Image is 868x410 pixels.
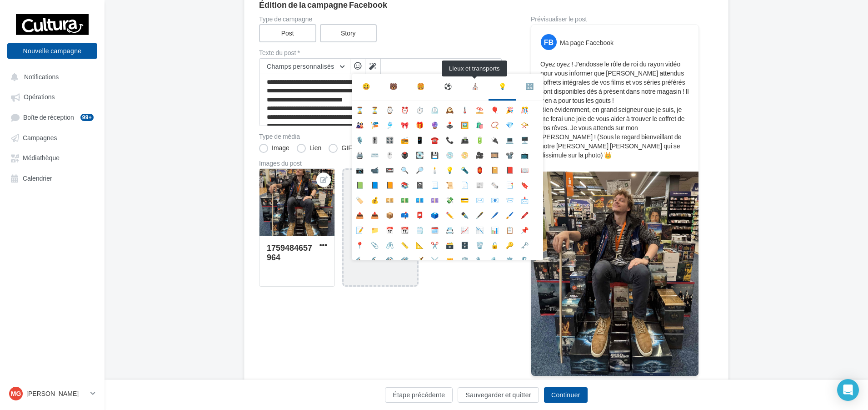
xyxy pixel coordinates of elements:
[11,389,21,398] span: MG
[442,221,457,236] li: 📇
[487,251,502,266] li: 🔩
[259,59,350,74] button: Champs personnalisés
[531,16,699,22] div: Prévisualiser le post
[457,191,472,206] li: 💳
[297,144,321,153] label: Lien
[26,389,87,398] p: [PERSON_NAME]
[502,236,517,251] li: 🔑
[259,160,502,167] div: Images du post
[382,116,397,131] li: 🎐
[517,221,532,236] li: 📌
[526,81,534,92] div: 🔣
[487,206,502,221] li: 🖊️
[397,251,412,266] li: 🛠️
[329,144,352,153] label: GIF
[517,146,532,161] li: 📺
[352,116,367,131] li: 🎎
[487,221,502,236] li: 📊
[427,146,442,161] li: 💾
[502,101,517,116] li: 🎉
[382,221,397,236] li: 📅
[417,81,424,92] div: 🍔
[471,81,479,92] div: ⛪
[427,161,442,176] li: 🕯️
[367,131,382,146] li: 🎚️
[367,236,382,251] li: 📎
[259,144,289,153] label: Image
[427,236,442,251] li: ✂️
[397,206,412,221] li: 📫
[487,116,502,131] li: 📿
[457,131,472,146] li: 📠
[352,176,367,191] li: 📗
[23,154,60,162] span: Médiathèque
[267,62,334,70] span: Champs personnalisés
[352,251,367,266] li: 🔨
[502,251,517,266] li: ⚙️
[472,131,487,146] li: 🔋
[427,176,442,191] li: 📃
[23,113,74,121] span: Boîte de réception
[412,236,427,251] li: 📐
[502,221,517,236] li: 📋
[7,385,97,402] a: MG [PERSON_NAME]
[382,131,397,146] li: 🎛️
[457,146,472,161] li: 📀
[412,191,427,206] li: 💶
[5,129,99,146] a: Campagnes
[382,161,397,176] li: 📼
[442,131,457,146] li: 📞
[837,379,859,401] div: Open Intercom Messenger
[367,191,382,206] li: 💰
[517,191,532,206] li: 📩
[352,191,367,206] li: 🏷️
[367,101,382,116] li: ⏳
[427,191,442,206] li: 💷
[458,387,539,403] button: Sauvegarder et quitter
[382,101,397,116] li: ⌚
[397,236,412,251] li: 📏
[442,206,457,221] li: ✏️
[487,131,502,146] li: 🔌
[352,206,367,221] li: 📤
[427,116,442,131] li: 🔮
[362,81,370,92] div: 😃
[385,387,453,403] button: Étape précédente
[320,24,377,42] label: Story
[412,131,427,146] li: 📱
[23,134,57,142] span: Campagnes
[457,101,472,116] li: 🌡️
[457,176,472,191] li: 📄
[487,236,502,251] li: 🔒
[389,81,397,92] div: 🐻
[517,116,532,131] li: 📯
[397,116,412,131] li: 🎀
[397,191,412,206] li: 💵
[382,236,397,251] li: 🖇️
[367,116,382,131] li: 🎏
[502,161,517,176] li: 📕
[5,149,99,166] a: Médiathèque
[541,34,557,50] div: FB
[502,206,517,221] li: 🖌️
[259,16,502,22] label: Type de campagne
[397,176,412,191] li: 📚
[352,236,367,251] li: 📍
[427,206,442,221] li: 🗳️
[472,191,487,206] li: ✉️
[5,109,99,126] a: Boîte de réception99+
[382,206,397,221] li: 📦
[457,161,472,176] li: 🔦
[442,191,457,206] li: 💸
[457,251,472,266] li: 🛡️
[24,73,59,81] span: Notifications
[352,101,367,116] li: ⌛
[472,146,487,161] li: 🎥
[412,146,427,161] li: 💽
[472,236,487,251] li: 🗑️
[487,146,502,161] li: 🎞️
[5,68,95,85] button: Notifications
[457,116,472,131] li: 🖼️
[412,251,427,266] li: 🗡️
[80,114,94,121] div: 99+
